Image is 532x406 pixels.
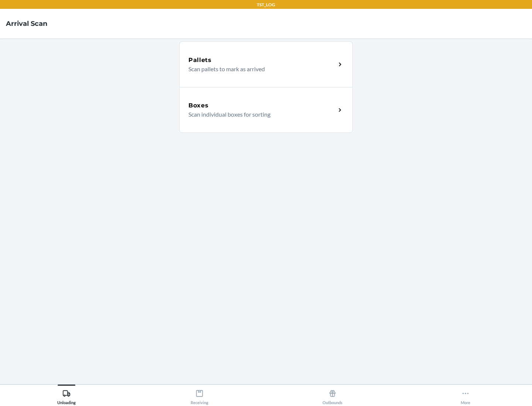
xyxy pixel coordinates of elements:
p: TST_LOG [257,1,275,8]
p: Scan pallets to mark as arrived [188,65,330,73]
div: Outbounds [323,386,342,405]
h4: Arrival Scan [6,19,47,28]
button: Outbounds [266,385,399,405]
div: Unloading [57,386,76,405]
a: BoxesScan individual boxes for sorting [179,87,353,133]
div: More [461,386,470,405]
h5: Pallets [188,56,212,65]
button: More [399,385,532,405]
button: Receiving [133,385,266,405]
a: PalletsScan pallets to mark as arrived [179,41,353,87]
h5: Boxes [188,101,209,110]
div: Receiving [191,386,208,405]
p: Scan individual boxes for sorting [188,110,330,119]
